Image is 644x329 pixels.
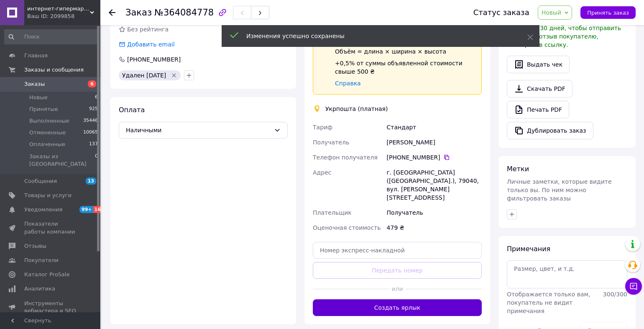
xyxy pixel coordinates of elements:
span: Метки [507,165,529,173]
span: Отображается только вам, покупатель не видит примечания [507,291,590,314]
input: Номер экспресс-накладной [313,242,482,259]
div: Вернуться назад [109,8,115,17]
div: Добавить email [118,40,176,49]
div: Получатель [385,205,483,220]
span: Инструменты вебмастера и SEO [24,300,77,315]
span: Главная [24,52,48,59]
span: 6 [95,94,98,101]
span: Отзывы [24,242,46,250]
span: Аналитика [24,285,55,293]
div: Ваш ID: 2099858 [27,13,100,20]
span: Товары и услуги [24,192,72,199]
div: Объём = длина × ширина × высота [335,47,475,56]
span: Телефон получателя [313,154,378,161]
span: Оценочная стоимость [313,224,381,231]
span: Без рейтинга [127,26,169,33]
span: Заказы из [GEOGRAPHIC_DATA] [29,153,95,168]
span: 10065 [83,129,98,136]
div: Стандарт [385,120,483,135]
span: 16 [93,206,103,213]
div: Добавить email [126,40,176,49]
a: Печать PDF [507,101,569,118]
span: Новые [29,94,48,101]
span: Заказы и сообщения [24,66,84,74]
span: 0 [95,153,98,168]
div: 479 ₴ [385,220,483,235]
button: Выдать чек [507,56,570,73]
span: Отмененные [29,129,66,136]
span: 137 [89,141,98,148]
svg: Удалить метку [171,72,177,79]
span: 300 / 300 [603,291,627,298]
span: Адрес [313,169,331,176]
span: Наличными [126,126,271,135]
div: Изменения успешно сохранены [246,32,506,40]
span: Уведомления [24,206,62,213]
div: [PHONE_NUMBER] [387,153,482,162]
span: Новый [542,9,562,16]
span: №364084778 [154,8,214,18]
span: 6 [88,80,96,87]
span: Выполненные [29,117,69,125]
span: Тариф [313,124,332,131]
span: Сообщения [24,177,57,185]
div: Укрпошта (платная) [323,105,390,113]
button: Дублировать заказ [507,122,593,139]
span: Примечания [507,245,550,253]
span: Удален [DATE] [122,72,166,79]
span: Принять заказ [587,10,629,16]
span: Получатель [313,139,349,146]
span: Принятые [29,105,58,113]
div: Статус заказа [473,8,529,17]
button: Чат с покупателем [625,278,642,295]
span: Покупатели [24,257,59,264]
span: Показатели работы компании [24,220,77,235]
span: интернет-гипермаркет LD [27,5,90,13]
button: Принять заказ [580,6,636,19]
span: 35446 [83,117,98,125]
span: Каталог ProSale [24,271,69,278]
span: У вас есть 30 дней, чтобы отправить запрос на отзыв покупателю, скопировав ссылку. [507,25,621,48]
span: Плательщик [313,209,352,216]
span: Личные заметки, которые видите только вы. По ним можно фильтровать заказы [507,178,612,202]
span: 925 [89,105,98,113]
div: г. [GEOGRAPHIC_DATA] ([GEOGRAPHIC_DATA].), 79040, вул. [PERSON_NAME][STREET_ADDRESS] [385,165,483,205]
span: 13 [86,177,96,185]
input: Поиск [4,29,99,44]
span: Заказ [125,8,152,18]
div: [PERSON_NAME] [385,135,483,150]
span: или [389,285,406,293]
span: Заказы [24,80,45,88]
span: 99+ [79,206,93,213]
span: Оплаченные [29,141,65,148]
div: +0,5% от суммы объявленной стоимости свыше 500 ₴ [335,59,475,76]
div: [PHONE_NUMBER] [126,55,181,64]
a: Скачать PDF [507,80,572,98]
a: Справка [335,80,361,87]
span: Оплата [119,106,145,114]
button: Создать ярлык [313,299,482,316]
